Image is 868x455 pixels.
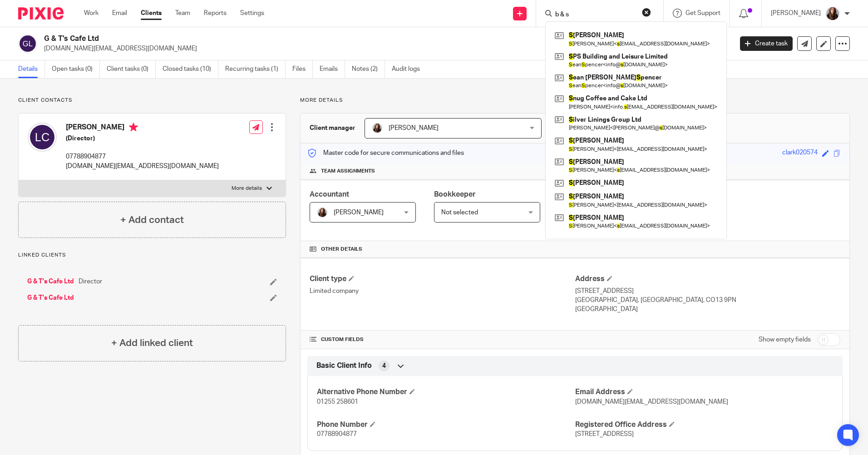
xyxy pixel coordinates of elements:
[321,246,362,253] span: Other details
[44,34,590,44] h2: G & T's Cafe Ltd
[575,287,840,296] p: [STREET_ADDRESS]
[352,60,385,78] a: Notes (2)
[79,277,102,286] span: Director
[292,60,313,78] a: Files
[317,399,358,405] span: 01255 258601
[310,274,575,284] h4: Client type
[66,134,219,143] h5: (Director)
[27,293,74,302] a: G & T's Cafe Ltd
[321,168,375,175] span: Team assignments
[575,296,840,305] p: [GEOGRAPHIC_DATA], [GEOGRAPHIC_DATA], CO13 9PN
[18,7,64,20] img: Pixie
[112,9,127,18] a: Email
[782,148,818,158] div: clark020574
[84,9,99,18] a: Work
[310,191,349,198] span: Accountant
[740,36,793,51] a: Create task
[141,9,162,18] a: Clients
[320,60,345,78] a: Emails
[52,60,100,78] a: Open tasks (0)
[575,399,728,405] span: [DOMAIN_NAME][EMAIL_ADDRESS][DOMAIN_NAME]
[18,60,45,78] a: Details
[317,431,357,437] span: 07788904877
[240,9,264,18] a: Settings
[66,162,219,171] p: [DOMAIN_NAME][EMAIL_ADDRESS][DOMAIN_NAME]
[317,207,328,218] img: IMG_0011.jpg
[334,209,384,216] span: [PERSON_NAME]
[575,274,840,284] h4: Address
[382,361,386,371] span: 4
[107,60,156,78] a: Client tasks (0)
[18,97,286,104] p: Client contacts
[163,60,218,78] a: Closed tasks (10)
[825,6,840,21] img: IMG_0011.jpg
[27,277,74,286] a: G & T's Cafe Ltd
[389,125,439,131] span: [PERSON_NAME]
[316,361,372,371] span: Basic Client Info
[66,152,219,161] p: 07788904877
[18,34,37,53] img: svg%3E
[575,387,833,397] h4: Email Address
[307,148,464,158] p: Master code for secure communications and files
[44,44,726,53] p: [DOMAIN_NAME][EMAIL_ADDRESS][DOMAIN_NAME]
[759,335,811,344] label: Show empty fields
[225,60,286,78] a: Recurring tasks (1)
[175,9,190,18] a: Team
[28,123,57,152] img: svg%3E
[111,336,193,350] h4: + Add linked client
[392,60,427,78] a: Audit logs
[317,387,575,397] h4: Alternative Phone Number
[129,123,138,132] i: Primary
[441,209,478,216] span: Not selected
[642,8,651,17] button: Clear
[575,305,840,314] p: [GEOGRAPHIC_DATA]
[317,420,575,430] h4: Phone Number
[300,97,850,104] p: More details
[310,336,575,343] h4: CUSTOM FIELDS
[120,213,184,227] h4: + Add contact
[232,185,262,192] p: More details
[434,191,476,198] span: Bookkeeper
[686,10,720,16] span: Get Support
[310,124,355,133] h3: Client manager
[310,287,575,296] p: Limited company
[66,123,219,134] h4: [PERSON_NAME]
[575,431,634,437] span: [STREET_ADDRESS]
[18,252,286,259] p: Linked clients
[204,9,227,18] a: Reports
[554,11,636,19] input: Search
[372,123,383,134] img: IMG_0011.jpg
[771,9,821,18] p: [PERSON_NAME]
[575,420,833,430] h4: Registered Office Address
